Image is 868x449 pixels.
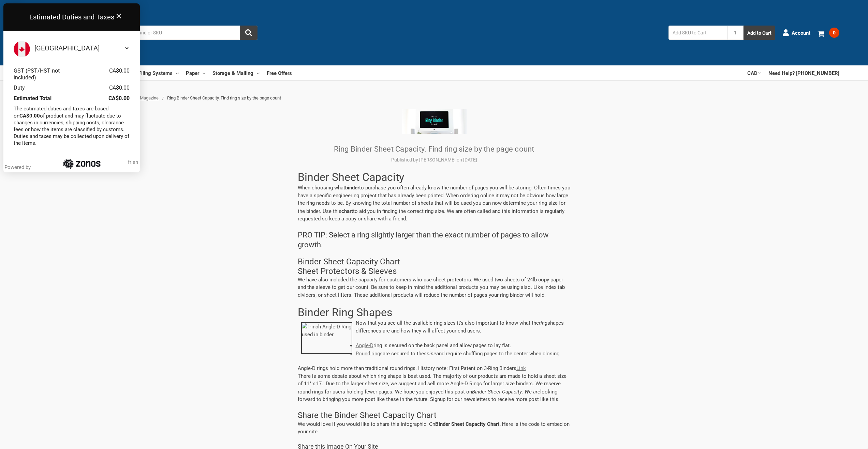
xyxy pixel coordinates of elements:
[356,342,373,349] a: Angle-D
[303,342,571,350] li: ring is secured on the back panel and allow pages to lay flat.
[87,26,258,40] input: Search by keyword, brand or SKU
[3,3,140,31] div: Estimated Duties and Taxes
[516,365,526,371] a: Link
[539,319,547,326] em: ring
[14,105,130,146] p: The estimated duties and taxes are based on of product and may fluctuate due to changes in curren...
[303,350,571,358] li: are secured to the and require shuffling pages to the center when closing.
[792,29,810,37] span: Account
[298,156,571,164] p: Published by [PERSON_NAME] on [DATE]
[14,84,72,91] div: Duty
[424,350,436,357] em: spine
[14,95,72,102] div: Estimated Total
[33,41,130,55] select: Select your country
[747,65,761,80] a: CAD
[768,65,839,80] a: Need Help? [PHONE_NUMBER]
[14,67,72,81] div: GST (PST/HST not included)
[133,159,138,165] span: en
[668,26,727,40] input: Add SKU to Cart
[345,184,359,191] strong: binder
[167,95,281,100] span: Ring Binder Sheet Capacity. Find ring size by the page count
[298,257,571,266] h2: Binder Sheet Capacity Chart
[14,41,30,57] img: Flag of Canada
[298,276,571,299] p: We have also included the capacity for customers who use sheet protectors. We used two sheets of ...
[298,420,571,436] p: We would love if you would like to share this infographic. On ere is the code to embed on your site.
[298,184,571,223] p: When choosing what to purchase you often already know the number of pages you will be storing. Of...
[782,24,810,42] a: Account
[435,420,506,427] strong: Binder Sheet Capacity Chart. H
[128,159,131,165] span: fr
[341,207,353,214] strong: chart
[334,145,534,153] a: Ring Binder Sheet Capacity. Find ring size by the page count
[298,411,571,420] h2: Share the Binder Sheet Capacity Chart
[128,159,138,166] span: |
[829,28,839,38] span: 0
[109,84,130,91] div: CA$0.00
[472,388,540,395] em: Binder Sheet Capacity. We are
[298,266,571,276] h2: Sheet Protectors & Sleeves
[19,112,40,119] b: CA$0.00
[298,230,571,250] p: PRO TIP: Select a ring slightly larger than the exact number of pages to allow growth.
[4,164,33,171] div: Powered by
[298,306,571,319] h1: Binder Ring Shapes
[109,67,130,74] div: CA$0.00
[298,319,571,335] p: Now that you see all the available ring sizes it's also important to know what the shapes differe...
[108,95,130,102] div: CA$0.00
[267,65,292,80] a: Free Offers
[301,322,352,354] img: 1-inch Angle-D Ring used in binder
[138,65,179,80] a: Filing Systems
[744,26,775,40] button: Add to Cart
[356,351,383,357] a: Round rings
[818,24,839,42] a: 0
[186,65,205,80] a: Paper
[212,65,260,80] a: Storage & Mailing
[298,171,571,184] h1: Binder Sheet Capacity
[402,109,467,134] img: Ring Binder Sheet Capacity. Find ring size by the page count
[298,365,571,403] p: Angle-D rings hold more than traditional round rings. History note: First Patent on 3-Ring Binder...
